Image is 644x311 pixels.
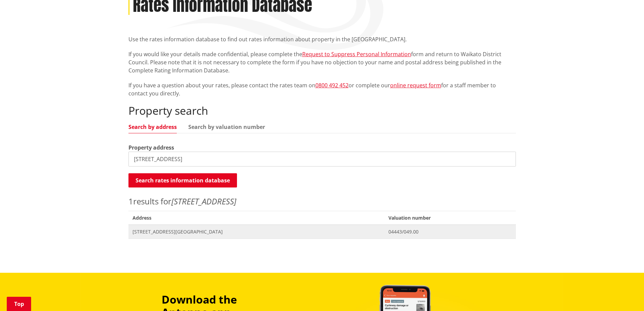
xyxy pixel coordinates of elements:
[128,173,237,187] button: Search rates information database
[7,297,31,311] a: Top
[128,81,516,97] p: If you have a question about your rates, please contact the rates team on or complete our for a s...
[128,211,385,225] span: Address
[390,82,441,89] a: online request form
[128,124,177,130] a: Search by address
[171,196,236,207] em: [STREET_ADDRESS]
[388,228,511,235] span: 04443/049.00
[613,283,637,307] iframe: Messenger Launcher
[128,104,516,117] h2: Property search
[128,195,516,207] p: results for
[384,211,516,225] span: Valuation number
[128,152,516,166] input: e.g. Duke Street NGARUAWAHIA
[188,124,265,130] a: Search by valuation number
[315,82,349,89] a: 0800 492 452
[128,196,133,207] span: 1
[133,228,381,235] span: [STREET_ADDRESS][GEOGRAPHIC_DATA]
[128,143,174,152] label: Property address
[128,35,516,43] p: Use the rates information database to find out rates information about property in the [GEOGRAPHI...
[128,50,516,74] p: If you would like your details made confidential, please complete the form and return to Waikato ...
[128,225,516,239] a: [STREET_ADDRESS][GEOGRAPHIC_DATA] 04443/049.00
[302,50,411,58] a: Request to Suppress Personal Information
